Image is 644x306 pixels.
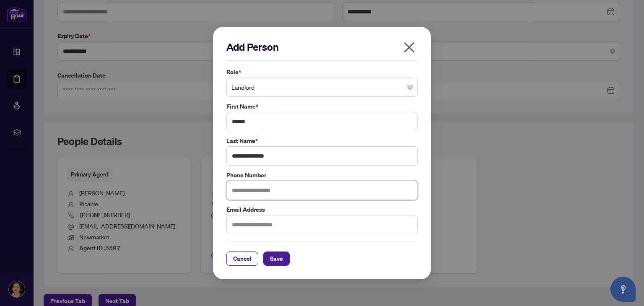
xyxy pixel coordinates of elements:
span: close [402,41,416,54]
label: Email Address [226,205,418,214]
span: Cancel [233,252,252,265]
button: Open asap [610,277,636,302]
span: Landlord [231,79,413,95]
h2: Add Person [226,40,418,54]
label: Phone Number [226,171,418,180]
label: First Name [226,102,418,111]
button: Save [263,252,290,266]
span: close-circle [408,85,413,90]
button: Cancel [226,252,258,266]
span: Save [270,252,283,265]
label: Role [226,67,418,77]
label: Last Name [226,136,418,145]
